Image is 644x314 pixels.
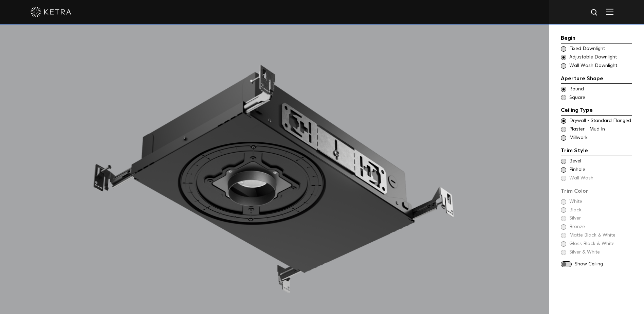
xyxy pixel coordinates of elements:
[569,135,631,141] span: Millwork
[561,74,632,84] div: Aperture Shape
[569,63,631,69] span: Wall Wash Downlight
[569,158,631,165] span: Bevel
[561,146,632,156] div: Trim Style
[561,106,632,116] div: Ceiling Type
[569,54,631,61] span: Adjustable Downlight
[569,94,631,101] span: Square
[575,261,632,268] span: Show Ceiling
[569,46,631,52] span: Fixed Downlight
[569,118,631,124] span: Drywall - Standard Flanged
[561,34,632,43] div: Begin
[569,86,631,93] span: Round
[569,126,631,133] span: Plaster - Mud In
[606,8,613,15] img: Hamburger%20Nav.svg
[569,167,631,173] span: Pinhole
[590,8,599,17] img: search icon
[31,7,71,17] img: ketra-logo-2019-white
